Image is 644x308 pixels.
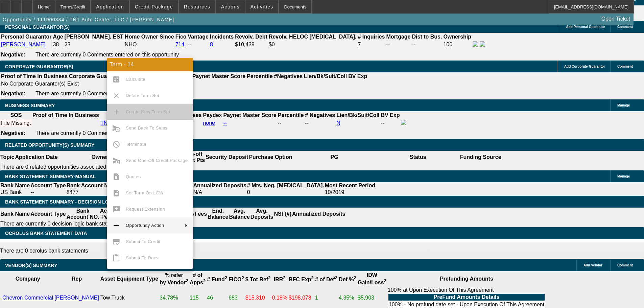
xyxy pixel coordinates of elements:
[354,275,356,280] sup: 2
[64,41,124,48] td: 23
[381,112,400,118] b: BV Exp
[566,25,605,29] span: Add Personal Guarantor
[358,272,386,285] b: IDW Gain/Loss
[216,0,245,13] button: Actions
[278,112,304,118] b: Percentile
[203,120,215,126] a: none
[283,275,285,280] sup: 2
[5,64,73,69] span: CORPORATE GUARANTOR(S)
[292,151,376,164] th: PG
[96,4,124,9] span: Application
[617,65,633,68] span: Comment
[5,174,96,179] span: BANK STATEMENT SUMMARY-MANUAL
[247,73,272,79] b: Percentile
[315,277,337,282] b: # of Def
[5,103,55,108] span: BUSINESS SUMMARY
[380,119,400,127] td: --
[412,41,443,48] td: --
[292,208,345,220] th: Annualized Deposits
[30,208,66,220] th: Account Type
[53,34,63,40] b: Age
[460,151,502,164] th: Funding Source
[130,0,178,13] button: Credit Package
[5,199,117,205] span: Bank Statement Summary - Decision Logic
[100,208,120,220] th: Activity Period
[203,278,206,283] sup: 2
[193,189,246,196] td: N/A
[30,182,66,189] th: Account Type
[304,73,347,79] b: Lien/Bk/Suit/Coll
[125,34,174,40] b: Home Owner Since
[2,295,53,301] a: Chevron Commercial
[1,112,31,119] th: SOS
[583,263,602,267] span: Add Vendor
[1,120,31,126] div: File Missing.
[274,73,303,79] b: #Negatives
[564,65,605,68] span: Add Corporate Guarantor
[274,277,286,282] b: IRR
[112,221,120,230] mat-icon: arrow_right_alt
[348,73,367,79] b: BV Exp
[247,182,325,189] th: # Mts. Neg. [MEDICAL_DATA].
[135,4,173,9] span: Credit Package
[473,41,478,47] img: facebook-icon.png
[65,34,123,40] b: [PERSON_NAME]. EST
[599,13,633,25] a: Open Ticket
[175,42,185,47] a: 714
[443,41,472,48] td: 100
[223,112,276,118] b: Paynet Master Score
[69,73,122,79] b: Corporate Guarantor
[35,91,179,96] span: There are currently 0 Comments entered on this opportunity
[192,73,245,79] b: Paynet Master Score
[1,73,68,80] th: Proof of Time In Business
[193,182,246,189] th: Annualized Deposits
[194,208,207,220] th: Fees
[250,208,274,220] th: Avg. Deposits
[188,34,209,40] b: Vantage
[210,42,213,47] a: 8
[100,120,153,126] a: TNT Auto Center, LLC
[5,142,94,148] span: RELATED OPPORTUNITY(S) SUMMARY
[126,223,164,228] span: Opportunity Action
[160,272,188,285] b: % refer by Vendor
[305,120,335,126] div: --
[210,34,234,40] b: Incidents
[388,301,545,308] td: 100% - No prefund date set - Upon Execution Of This Agreement
[32,112,99,119] th: Proof of Time In Business
[175,34,187,40] b: Fico
[91,0,129,13] button: Application
[221,4,240,9] span: Actions
[229,277,244,282] b: FICO
[30,189,66,196] td: --
[412,34,442,40] b: Dist to Bus.
[245,0,279,13] button: Activities
[401,120,406,125] img: facebook-icon.png
[241,275,244,280] sup: 2
[617,103,630,107] span: Manage
[207,277,227,282] b: # Fund
[184,4,210,9] span: Resources
[339,277,356,282] b: Def %
[225,275,227,280] sup: 2
[3,17,174,22] span: Opportunity / 111900334 / TNT Auto Center, LLC / [PERSON_NAME]
[107,58,193,71] div: Term - 14
[124,41,174,48] td: NHO
[190,272,206,285] b: # of Apps
[305,112,335,118] b: # Negatives
[384,278,386,283] sup: 2
[269,34,357,40] b: Revolv. HELOC [MEDICAL_DATA].
[35,130,179,136] span: There are currently 0 Comments entered on this opportunity
[247,189,325,196] td: 0
[66,208,100,220] th: Bank Account NO.
[335,275,337,280] sup: 2
[386,34,411,40] b: Mortgage
[325,189,376,196] td: 10/2019
[357,41,385,48] td: 7
[289,277,314,282] b: BFC Exp
[443,34,471,40] b: Ownership
[268,275,270,280] sup: 2
[223,120,227,126] a: --
[52,41,63,48] td: 38
[1,91,25,96] b: Negative:
[278,120,304,126] div: --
